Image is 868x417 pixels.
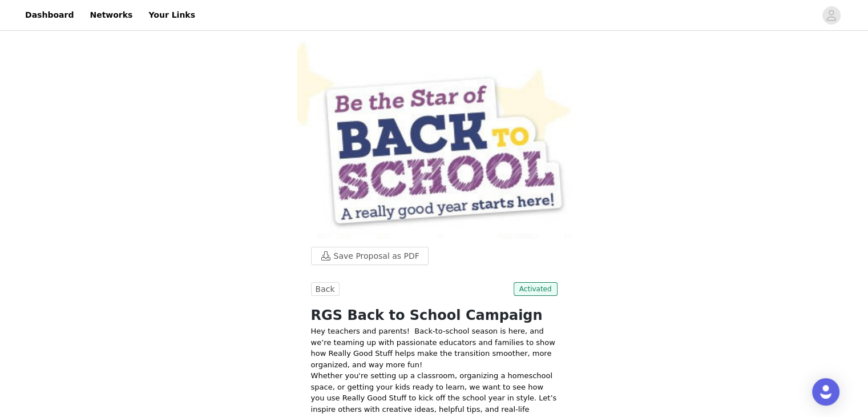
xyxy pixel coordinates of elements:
[311,326,558,370] p: Hey teachers and parents! Back-to-school season is here, and we’re teaming up with passionate edu...
[142,2,202,28] a: Your Links
[826,6,837,25] div: avatar
[514,282,558,296] span: Activated
[311,282,340,296] button: Back
[812,378,839,406] div: Open Intercom Messenger
[83,2,139,28] a: Networks
[311,305,558,326] h1: RGS Back to School Campaign
[311,247,429,265] button: Save Proposal as PDF
[297,33,571,239] img: campaign image
[18,2,80,28] a: Dashboard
